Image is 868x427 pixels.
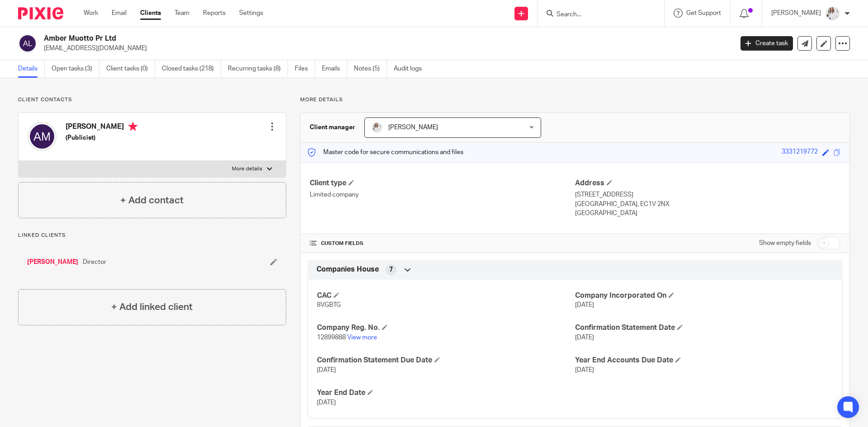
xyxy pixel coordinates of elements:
a: Audit logs [394,60,429,78]
p: More details [232,165,262,173]
h4: Client type [310,178,575,188]
span: [PERSON_NAME] [388,124,438,131]
span: Companies House [316,265,379,274]
h3: Client manager [310,123,355,132]
p: Client contacts [18,96,286,103]
p: Limited company [310,190,575,199]
a: View more [347,334,377,341]
h4: Confirmation Statement Due Date [317,356,575,365]
img: svg%3E [28,122,57,151]
h4: Confirmation Statement Date [575,323,833,333]
img: Daisy.JPG [826,6,840,21]
h5: (Publicist) [66,133,137,142]
h4: Year End Date [317,388,575,398]
span: Director [83,258,106,267]
a: Team [175,9,189,18]
h4: CAC [317,291,575,300]
span: [DATE] [575,302,594,308]
a: Reports [203,9,226,18]
span: [DATE] [317,367,336,373]
a: Create task [741,36,793,51]
p: [EMAIL_ADDRESS][DOMAIN_NAME] [44,44,727,53]
span: [DATE] [575,367,594,373]
p: More details [300,96,850,103]
a: Work [84,9,98,18]
a: Recurring tasks (8) [228,60,288,78]
img: svg%3E [18,34,37,53]
a: Settings [239,9,263,18]
span: [DATE] [317,399,336,406]
a: Open tasks (3) [52,60,99,78]
a: Email [112,9,127,18]
i: Primary [128,122,137,131]
a: Closed tasks (218) [162,60,221,78]
h4: Company Incorporated On [575,291,833,300]
h2: Amber Muotto Pr Ltd [44,34,590,43]
img: Daisy.JPG [372,122,382,133]
h4: Company Reg. No. [317,323,575,333]
p: Linked clients [18,232,286,239]
img: Pixie [18,7,63,19]
a: [PERSON_NAME] [27,258,78,267]
h4: Address [575,178,840,188]
label: Show empty fields [759,239,811,248]
span: 12899888 [317,334,346,341]
a: Emails [322,60,347,78]
h4: + Add contact [120,193,184,207]
h4: [PERSON_NAME] [66,122,137,133]
p: Master code for secure communications and files [307,148,463,157]
p: [STREET_ADDRESS] [575,190,840,199]
a: Client tasks (0) [106,60,155,78]
h4: + Add linked client [111,300,193,314]
p: [GEOGRAPHIC_DATA], EC1V 2NX [575,200,840,209]
a: Files [295,60,315,78]
h4: Year End Accounts Due Date [575,356,833,365]
span: 7 [389,265,393,274]
p: [PERSON_NAME] [771,9,821,18]
span: [DATE] [575,334,594,341]
a: Clients [140,9,161,18]
div: 3331219772 [782,147,818,158]
a: Notes (5) [354,60,387,78]
span: Get Support [686,10,721,16]
a: Details [18,60,45,78]
p: [GEOGRAPHIC_DATA] [575,209,840,218]
span: 8VGBTG [317,302,341,308]
h4: CUSTOM FIELDS [310,240,575,247]
input: Search [556,11,637,19]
